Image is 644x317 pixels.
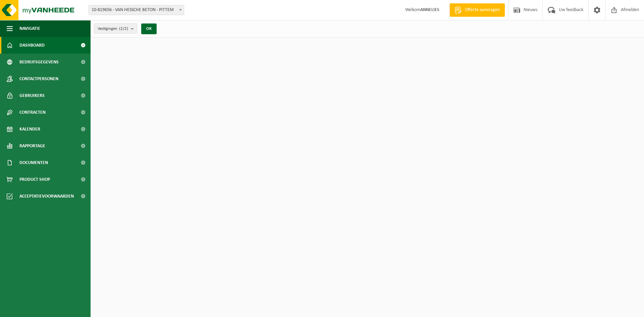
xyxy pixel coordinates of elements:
[98,24,128,34] span: Vestigingen
[19,188,74,205] span: Acceptatievoorwaarden
[89,5,184,15] span: 10-819656 - VAN HESSCHE BETON - PITTEM
[19,138,45,154] span: Rapportage
[19,154,48,171] span: Documenten
[19,20,40,37] span: Navigatie
[94,23,137,34] button: Vestigingen(2/2)
[19,70,58,87] span: Contactpersonen
[420,7,439,12] strong: ANNELIES
[119,27,128,31] count: (2/2)
[19,104,46,121] span: Contracten
[19,87,45,104] span: Gebruikers
[463,7,501,13] span: Offerte aanvragen
[19,171,50,188] span: Product Shop
[19,37,45,54] span: Dashboard
[19,121,40,138] span: Kalender
[19,54,59,70] span: Bedrijfsgegevens
[141,23,157,34] button: OK
[449,3,505,17] a: Offerte aanvragen
[89,5,184,15] span: 10-819656 - VAN HESSCHE BETON - PITTEM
